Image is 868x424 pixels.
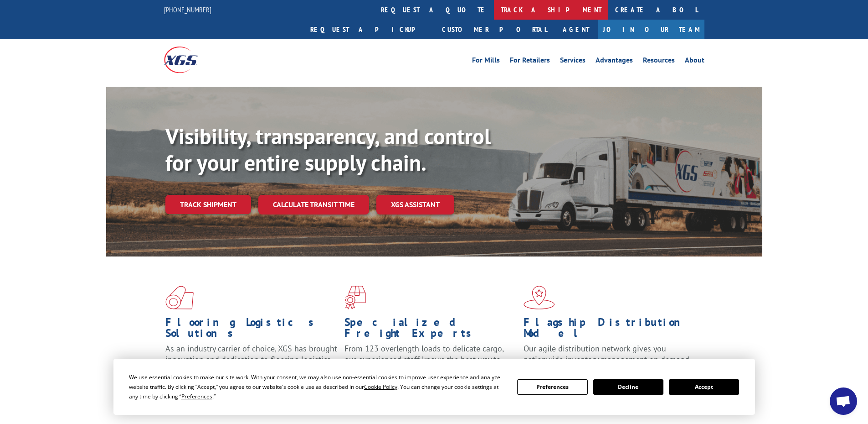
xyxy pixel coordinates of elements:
[593,379,663,395] button: Decline
[181,393,212,400] span: Preferences
[435,20,554,39] a: Customer Portal
[344,317,517,343] h1: Specialized Freight Experts
[669,379,739,395] button: Accept
[472,57,500,67] a: For Mills
[598,20,704,39] a: Join Our Team
[554,20,598,39] a: Agent
[830,387,857,415] div: Open chat
[165,317,338,343] h1: Flooring Logistics Solutions
[303,20,435,39] a: Request a pickup
[376,195,454,215] a: XGS ASSISTANT
[524,286,555,309] img: xgs-icon-flagship-distribution-model-red
[524,343,691,365] span: Our agile distribution network gives you nationwide inventory management on demand.
[344,343,517,384] p: From 123 overlength loads to delicate cargo, our experienced staff knows the best way to move you...
[685,57,704,67] a: About
[165,122,491,177] b: Visibility, transparency, and control for your entire supply chain.
[165,286,194,309] img: xgs-icon-total-supply-chain-intelligence-red
[164,5,211,14] a: [PHONE_NUMBER]
[364,383,397,391] span: Cookie Policy
[129,372,506,401] div: We use essential cookies to make our site work. With your consent, we may also use non-essential ...
[258,195,369,215] a: Calculate transit time
[165,195,251,214] a: Track shipment
[517,379,587,395] button: Preferences
[643,57,675,67] a: Resources
[113,359,755,415] div: Cookie Consent Prompt
[524,317,696,343] h1: Flagship Distribution Model
[344,286,366,309] img: xgs-icon-focused-on-flooring-red
[165,343,337,376] span: As an industry carrier of choice, XGS has brought innovation and dedication to flooring logistics...
[510,57,550,67] a: For Retailers
[596,57,633,67] a: Advantages
[560,57,586,67] a: Services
